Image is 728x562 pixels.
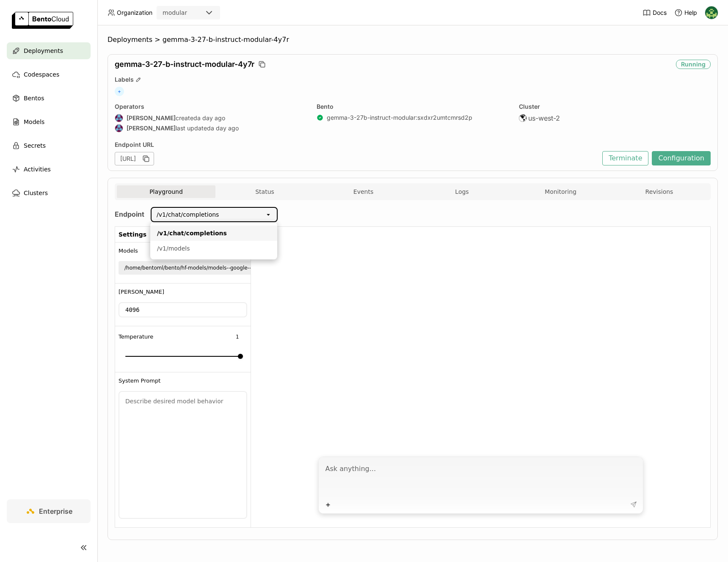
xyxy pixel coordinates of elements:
nav: Breadcrumbs navigation [108,36,718,44]
input: Temperature [228,332,247,342]
button: Events [314,185,413,198]
div: Labels [115,76,711,83]
span: Deployments [108,36,152,44]
div: Bento [317,103,508,110]
div: Help [674,8,697,17]
div: Running [676,60,711,69]
div: /v1/chat/completions [157,210,219,219]
div: /v1/chat/completions [157,229,270,237]
div: last updated [115,124,306,132]
ul: Menu [150,222,277,259]
span: System Prompt [119,377,160,384]
span: > [152,36,163,44]
img: Jiang [115,114,123,122]
div: /home/bentoml/bento/hf-models/models--google--gemma-3-27b-it/snapshots/005ad3404e59d6023443cb575d... [124,264,450,272]
span: Models [24,117,44,127]
span: Secrets [24,140,46,151]
button: Playground [117,185,215,198]
span: Codespaces [24,69,59,80]
input: Selected /v1/chat/completions. [220,210,221,219]
div: Cluster [519,103,711,110]
svg: Plus [325,501,331,508]
button: Terminate [602,151,648,165]
span: Deployments [24,46,63,56]
a: Secrets [7,137,91,154]
span: + [115,87,124,96]
span: Docs [653,9,667,17]
button: Status [215,185,314,198]
a: Models [7,113,91,130]
span: us-west-2 [528,114,560,122]
a: Activities [7,161,91,178]
input: Selected modular. [188,9,189,17]
span: Models [119,248,138,254]
a: Codespaces [7,66,91,83]
span: Enterprise [39,507,72,515]
div: created [115,114,306,122]
a: Enterprise [7,499,91,523]
button: Configuration [652,151,711,165]
span: Temperature [119,333,153,340]
span: Help [684,9,697,17]
strong: [PERSON_NAME] [127,114,176,122]
a: Clusters [7,185,91,201]
a: Docs [643,8,667,17]
div: Operators [115,103,306,110]
span: Bentos [24,93,44,103]
div: [URL] [115,152,154,165]
span: a day ago [211,124,239,132]
a: Bentos [7,90,91,107]
span: gemma-3-27-b-instruct-modular-4y7r [163,36,289,44]
img: Kevin Bi [705,6,718,19]
strong: Endpoint [115,210,144,218]
svg: open [265,211,272,218]
div: Endpoint URL [115,141,598,149]
a: gemma-3-27b-instruct-modular:sxdxr2umtcmrsd2p [327,114,472,121]
button: Monitoring [511,185,610,198]
span: a day ago [197,114,225,122]
span: gemma-3-27-b-instruct-modular-4y7r [115,60,254,69]
a: Deployments [7,42,91,59]
strong: [PERSON_NAME] [127,124,176,132]
span: Logs [455,188,469,196]
span: [PERSON_NAME] [119,289,164,295]
img: logo [12,12,73,29]
span: Organization [117,9,152,17]
div: /v1/models [157,244,270,253]
img: Jiang [115,124,123,132]
div: Settings [115,227,251,242]
div: modular [163,8,187,17]
span: Clusters [24,188,48,198]
button: Revisions [610,185,709,198]
span: Activities [24,164,51,174]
